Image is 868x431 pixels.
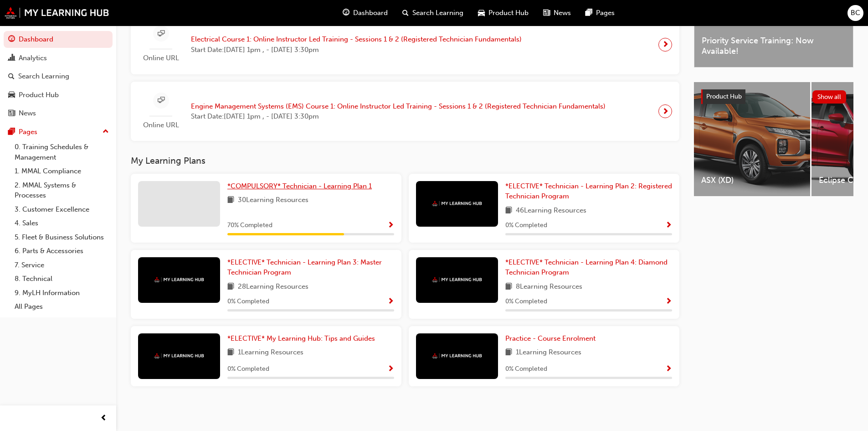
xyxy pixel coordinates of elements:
[138,120,184,130] span: Online URL
[4,29,113,124] button: DashboardAnalyticsSearch LearningProduct HubNews
[238,195,308,206] span: 30 Learning Resources
[505,258,668,277] span: *ELECTIVE* Technician - Learning Plan 4: Diamond Technician Program
[343,7,349,19] span: guage-icon
[227,347,234,358] span: book-icon
[19,108,36,119] div: News
[227,257,394,278] a: *ELECTIVE* Technician - Learning Plan 3: Master Technician Program
[706,93,742,100] span: Product Hub
[505,220,547,231] span: 0 % Completed
[227,195,234,206] span: book-icon
[4,50,113,67] a: Analytics
[4,105,113,122] a: News
[665,363,672,375] button: Show Progress
[4,87,113,104] a: Product Hub
[131,156,679,166] h3: My Learning Plans
[227,333,379,344] a: *ELECTIVE* My Learning Hub: Tips and Guides
[505,364,547,374] span: 0 % Completed
[335,4,395,22] a: guage-iconDashboard
[387,222,394,230] span: Show Progress
[665,298,672,306] span: Show Progress
[11,286,113,300] a: 9. MyLH Information
[4,124,113,140] button: Pages
[154,353,204,359] img: mmal
[8,128,15,136] span: pages-icon
[387,363,394,375] button: Show Progress
[665,220,672,231] button: Show Progress
[8,54,15,62] span: chart-icon
[138,53,184,63] span: Online URL
[227,364,269,374] span: 0 % Completed
[154,277,204,283] img: mmal
[586,7,592,19] span: pages-icon
[19,53,47,63] div: Analytics
[554,8,571,18] span: News
[11,230,113,244] a: 5. Fleet & Business Solutions
[18,71,69,82] div: Search Learning
[19,90,59,100] div: Product Hub
[5,7,109,19] img: mmal
[4,68,113,85] a: Search Learning
[851,8,860,18] span: BC
[227,281,234,293] span: book-icon
[8,109,15,118] span: news-icon
[505,333,599,344] a: Practice - Course Enrolment
[8,36,15,44] span: guage-icon
[478,7,485,19] span: car-icon
[138,89,672,134] a: Online URLEngine Management Systems (EMS) Course 1: Online Instructor Led Training - Sessions 1 &...
[432,201,482,207] img: mmal
[191,34,522,45] span: Electrical Course 1: Online Instructor Led Training - Sessions 1 & 2 (Registered Technician Funda...
[471,4,536,22] a: car-iconProduct Hub
[516,281,582,293] span: 8 Learning Resources
[402,7,409,19] span: search-icon
[516,205,586,217] span: 46 Learning Resources
[19,127,37,137] div: Pages
[536,4,578,22] a: news-iconNews
[432,353,482,359] img: mmal
[516,347,581,358] span: 1 Learning Resources
[694,82,810,196] a: ASX (XD)
[505,347,512,358] span: book-icon
[11,216,113,230] a: 4. Sales
[665,365,672,374] span: Show Progress
[505,181,672,202] a: *ELECTIVE* Technician - Learning Plan 2: Registered Technician Program
[505,257,672,278] a: *ELECTIVE* Technician - Learning Plan 4: Diamond Technician Program
[505,334,596,343] span: Practice - Course Enrolment
[227,258,382,277] span: *ELECTIVE* Technician - Learning Plan 3: Master Technician Program
[387,220,394,231] button: Show Progress
[227,296,269,307] span: 0 % Completed
[387,296,394,307] button: Show Progress
[578,4,622,22] a: pages-iconPages
[505,182,672,201] span: *ELECTIVE* Technician - Learning Plan 2: Registered Technician Program
[11,178,113,203] a: 2. MMAL Systems & Processes
[227,182,372,190] span: *COMPULSORY* Technician - Learning Plan 1
[387,298,394,306] span: Show Progress
[227,220,272,231] span: 70 % Completed
[191,45,522,55] span: Start Date: [DATE] 1pm , - [DATE] 3:30pm
[191,111,606,122] span: Start Date: [DATE] 1pm , - [DATE] 3:30pm
[227,334,375,343] span: *ELECTIVE* My Learning Hub: Tips and Guides
[11,272,113,286] a: 8. Technical
[665,222,672,230] span: Show Progress
[138,22,672,67] a: Online URLElectrical Course 1: Online Instructor Led Training - Sessions 1 & 2 (Registered Techni...
[505,281,512,293] span: book-icon
[395,4,471,22] a: search-iconSearch Learning
[100,413,107,424] span: prev-icon
[596,8,615,18] span: Pages
[662,105,669,118] span: next-icon
[812,90,847,104] button: Show all
[505,205,512,217] span: book-icon
[8,73,15,81] span: search-icon
[665,296,672,307] button: Show Progress
[412,8,463,18] span: Search Learning
[11,164,113,178] a: 1. MMAL Compliance
[238,281,308,293] span: 28 Learning Resources
[4,31,113,48] a: Dashboard
[701,175,803,186] span: ASX (XD)
[11,258,113,272] a: 7. Service
[432,277,482,283] img: mmal
[158,95,164,106] span: sessionType_ONLINE_URL-icon
[11,244,113,258] a: 6. Parts & Accessories
[11,300,113,314] a: All Pages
